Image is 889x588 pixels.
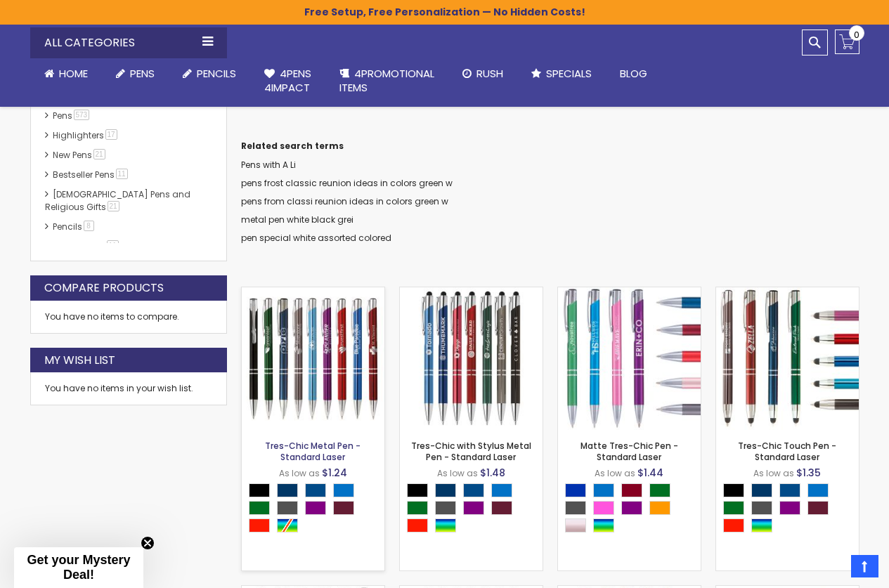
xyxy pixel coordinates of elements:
span: 4PROMOTIONAL ITEMS [339,66,434,95]
div: Black [249,483,270,497]
div: Blue Light [491,483,512,497]
span: $1.24 [322,466,347,480]
div: Select A Color [249,483,384,536]
span: 4Pens 4impact [264,66,311,95]
img: Tres-Chic Touch Pen - Standard Laser [716,287,859,430]
dt: Related search terms [241,141,859,152]
img: Matte Tres-Chic Pen - Standard Laser [558,287,701,430]
div: Orange [649,501,670,515]
div: Bright Red [723,518,744,533]
span: $1.48 [480,466,505,480]
div: Blue Light [593,483,614,497]
a: New Pens21 [49,149,110,161]
div: Purple [779,501,800,515]
span: 11 [116,169,128,179]
div: Navy Blue [277,483,298,497]
div: Gunmetal [751,501,772,515]
img: Tres-Chic Metal Pen - Standard Laser [242,287,384,430]
a: [DEMOGRAPHIC_DATA] Pens and Religious Gifts21 [45,188,190,213]
div: Purple [463,501,484,515]
a: pens frost classic reunion ideas in colors green w [241,177,453,189]
a: Pencils [169,58,250,89]
div: Select A Color [407,483,543,536]
a: Pens573 [49,110,95,122]
a: 0 [835,30,859,54]
span: 21 [93,149,105,159]
span: 17 [105,129,117,140]
a: hp-featured11 [49,240,124,252]
strong: Compare Products [44,280,164,296]
span: $1.44 [637,466,663,480]
a: Pencils8 [49,221,99,233]
span: Home [59,66,88,81]
div: Gunmetal [277,501,298,515]
a: Pens with A Li [241,159,296,171]
span: Pens [130,66,155,81]
a: 4PROMOTIONALITEMS [325,58,448,104]
span: 573 [74,110,90,120]
div: Navy Blue [751,483,772,497]
span: As low as [753,467,794,479]
span: $1.35 [796,466,821,480]
span: Pencils [197,66,236,81]
a: pen special white assorted colored [241,232,391,244]
div: You have no items in your wish list. [45,383,212,394]
a: 4Pens4impact [250,58,325,104]
div: Dark Red [491,501,512,515]
span: 21 [108,201,119,211]
a: Matte Tres-Chic Pen - Standard Laser [558,287,701,299]
div: Gunmetal [565,501,586,515]
div: Ocean Blue [305,483,326,497]
div: Gunmetal [435,501,456,515]
a: metal pen white black grei [241,214,353,226]
a: Bestseller Pens11 [49,169,133,181]
a: Tres-Chic Touch Pen - Standard Laser [716,287,859,299]
div: Select A Color [565,483,701,536]
span: Rush [476,66,503,81]
div: Get your Mystery Deal!Close teaser [14,547,143,588]
a: pens from classi reunion ideas in colors green w [241,195,448,207]
div: Green [723,501,744,515]
div: Rose Gold [565,518,586,533]
div: Purple [621,501,642,515]
div: Select A Color [723,483,859,536]
a: Tres-Chic with Stylus Metal Pen - Standard Laser [411,440,531,463]
div: Blue [565,483,586,497]
div: You have no items to compare. [30,301,227,334]
a: Tres-Chic Metal Pen - Standard Laser [242,287,384,299]
span: 8 [84,221,94,231]
div: Bright Red [407,518,428,533]
a: Rush [448,58,517,89]
strong: My Wish List [44,353,115,368]
a: Matte Tres-Chic Pen - Standard Laser [580,440,678,463]
div: Black [723,483,744,497]
span: 11 [107,240,119,251]
span: Specials [546,66,592,81]
a: Tres-Chic Metal Pen - Standard Laser [265,440,361,463]
span: Blog [620,66,647,81]
span: Get your Mystery Deal! [27,553,130,582]
a: Highlighters17 [49,129,122,141]
span: As low as [279,467,320,479]
div: Dark Red [807,501,829,515]
a: Specials [517,58,606,89]
div: Blue Light [333,483,354,497]
div: Black [407,483,428,497]
div: Bright Red [249,518,270,533]
div: Dark Red [333,501,354,515]
div: Assorted [751,518,772,533]
div: Purple [305,501,326,515]
span: As low as [437,467,478,479]
div: Green [649,483,670,497]
a: Home [30,58,102,89]
iframe: Google Customer Reviews [773,550,889,588]
a: Tres-Chic Touch Pen - Standard Laser [738,440,836,463]
div: Assorted [435,518,456,533]
span: As low as [595,467,635,479]
div: Pink [593,501,614,515]
div: Assorted [593,518,614,533]
div: Blue Light [807,483,829,497]
div: All Categories [30,27,227,58]
div: Ocean Blue [463,483,484,497]
div: Green [407,501,428,515]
